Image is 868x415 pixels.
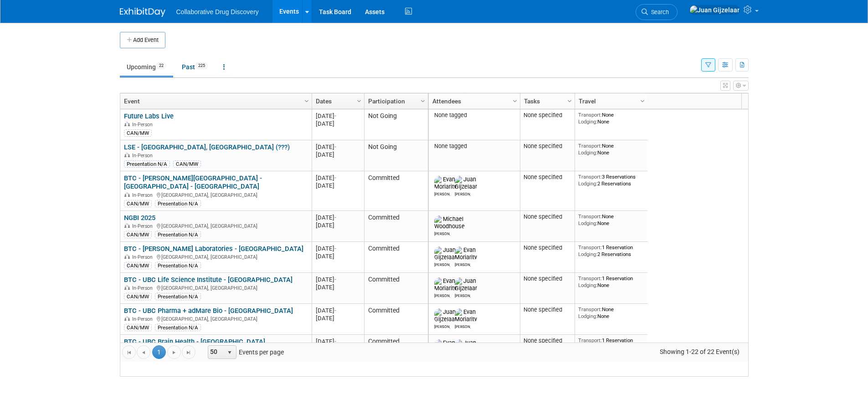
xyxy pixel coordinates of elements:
[510,93,520,107] a: Column Settings
[578,220,597,226] span: Lodging:
[334,174,336,181] span: -
[316,143,360,151] div: [DATE]
[354,93,364,107] a: Column Settings
[155,293,201,300] div: Presentation N/A
[524,93,569,109] a: Tasks
[455,261,471,267] div: Evan Moriarity
[182,345,195,359] a: Go to the last page
[124,93,306,109] a: Event
[170,349,178,356] span: Go to the next page
[364,335,428,366] td: Committed
[578,180,597,187] span: Lodging:
[316,120,360,128] div: [DATE]
[124,307,293,315] a: BTC - UBC Pharma + adMare Bio - [GEOGRAPHIC_DATA]
[455,323,471,329] div: Evan Moriarity
[511,97,519,105] span: Column Settings
[364,304,428,335] td: Committed
[125,349,133,356] span: Go to the first page
[579,93,642,109] a: Travel
[434,176,457,190] img: Evan Moriarity
[132,285,155,291] span: In-Person
[364,171,428,211] td: Committed
[155,200,201,207] div: Presentation N/A
[434,261,450,267] div: Juan Gijzelaar
[524,112,571,119] div: None specified
[124,293,152,300] div: CAN/MW
[434,190,450,196] div: Evan Moriarity
[434,308,457,323] img: Juan Gijzelaar
[316,252,360,260] div: [DATE]
[124,191,308,199] div: [GEOGRAPHIC_DATA], [GEOGRAPHIC_DATA]
[124,222,308,230] div: [GEOGRAPHIC_DATA], [GEOGRAPHIC_DATA]
[651,345,748,358] span: Showing 1-22 of 22 Event(s)
[120,32,165,48] button: Add Event
[578,174,602,180] span: Transport:
[124,316,130,321] img: In-Person Event
[578,143,644,156] div: None None
[124,262,152,269] div: CAN/MW
[316,283,360,291] div: [DATE]
[524,306,571,313] div: None specified
[639,97,646,105] span: Column Settings
[455,176,477,190] img: Juan Gijzelaar
[524,337,571,344] div: None specified
[578,244,602,251] span: Transport:
[364,242,428,273] td: Committed
[124,200,152,207] div: CAN/MW
[578,244,644,257] div: 1 Reservation 2 Reservations
[316,93,358,109] a: Dates
[636,4,678,20] a: Search
[124,192,130,197] img: In-Person Event
[524,213,571,220] div: None specified
[302,93,312,107] a: Column Settings
[578,337,644,350] div: 1 Reservation None
[455,292,471,298] div: Juan Gijzelaar
[132,316,155,322] span: In-Person
[578,118,597,125] span: Lodging:
[316,245,360,252] div: [DATE]
[316,307,360,314] div: [DATE]
[355,97,363,105] span: Column Settings
[419,97,426,105] span: Column Settings
[578,275,644,288] div: 1 Reservation None
[132,254,155,260] span: In-Person
[524,275,571,282] div: None specified
[578,282,597,288] span: Lodging:
[124,276,293,284] a: BTC - UBC Life Science Institute - [GEOGRAPHIC_DATA]
[124,245,303,253] a: BTC - [PERSON_NAME] Laboratories - [GEOGRAPHIC_DATA]
[120,58,173,76] a: Upcoming22
[124,122,130,126] img: In-Person Event
[167,345,181,359] a: Go to the next page
[334,214,336,221] span: -
[455,190,471,196] div: Juan Gijzelaar
[132,153,155,159] span: In-Person
[120,8,165,17] img: ExhibitDay
[578,112,602,118] span: Transport:
[124,315,308,323] div: [GEOGRAPHIC_DATA], [GEOGRAPHIC_DATA]
[364,273,428,304] td: Committed
[156,62,166,69] span: 22
[140,349,147,356] span: Go to the previous page
[434,339,457,354] img: Evan Moriarity
[124,160,170,168] div: Presentation N/A
[334,338,336,345] span: -
[689,5,740,15] img: Juan Gijzelaar
[124,231,152,238] div: CAN/MW
[124,253,308,261] div: [GEOGRAPHIC_DATA], [GEOGRAPHIC_DATA]
[124,223,130,228] img: In-Person Event
[175,58,215,76] a: Past225
[524,244,571,251] div: None specified
[155,324,201,331] div: Presentation N/A
[578,337,602,343] span: Transport:
[578,213,602,220] span: Transport:
[124,338,265,346] a: BTC - UBC Brain Health - [GEOGRAPHIC_DATA]
[418,93,428,107] a: Column Settings
[185,349,192,356] span: Go to the last page
[124,285,130,290] img: In-Person Event
[124,174,262,191] a: BTC - [PERSON_NAME][GEOGRAPHIC_DATA] - [GEOGRAPHIC_DATA] - [GEOGRAPHIC_DATA]
[578,313,597,319] span: Lodging:
[578,149,597,156] span: Lodging:
[124,112,174,120] a: Future Labs Live
[316,214,360,221] div: [DATE]
[364,140,428,171] td: Not Going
